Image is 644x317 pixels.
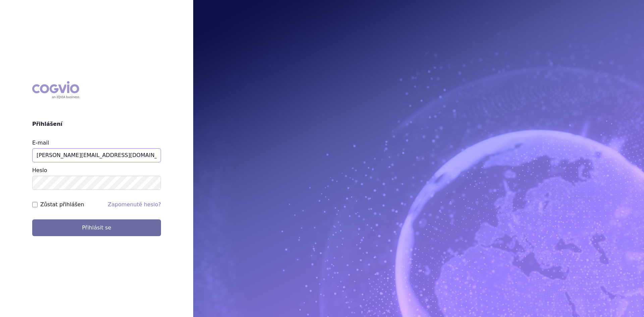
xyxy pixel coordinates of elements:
label: Zůstat přihlášen [40,201,84,209]
button: Přihlásit se [32,219,161,236]
h2: Přihlášení [32,120,161,128]
div: COGVIO [32,81,79,99]
a: Zapomenuté heslo? [108,201,161,208]
label: Heslo [32,167,47,173]
label: E-mail [32,140,49,146]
